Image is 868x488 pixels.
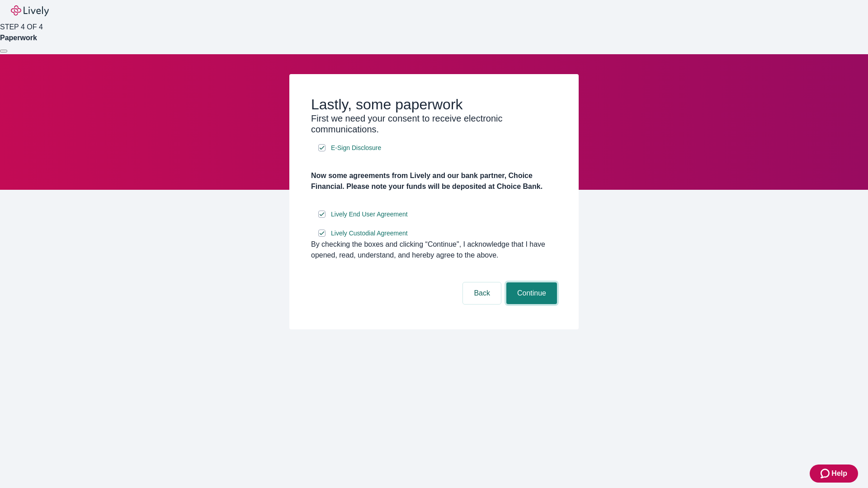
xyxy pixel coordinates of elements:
img: Lively [11,5,49,16]
svg: Zendesk support icon [821,468,831,479]
span: E-Sign Disclosure [331,143,381,153]
button: Back [463,282,501,304]
button: Zendesk support iconHelp [810,465,858,483]
span: Lively Custodial Agreement [331,229,408,238]
span: Lively End User Agreement [331,210,408,219]
div: By checking the boxes and clicking “Continue", I acknowledge that I have opened, read, understand... [311,239,557,261]
h3: First we need your consent to receive electronic communications. [311,113,557,135]
a: e-sign disclosure document [329,142,383,154]
h2: Lastly, some paperwork [311,96,557,113]
span: Help [831,468,847,479]
a: e-sign disclosure document [329,209,410,220]
a: e-sign disclosure document [329,228,410,239]
button: Continue [506,282,557,304]
h4: Now some agreements from Lively and our bank partner, Choice Financial. Please note your funds wi... [311,170,557,192]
